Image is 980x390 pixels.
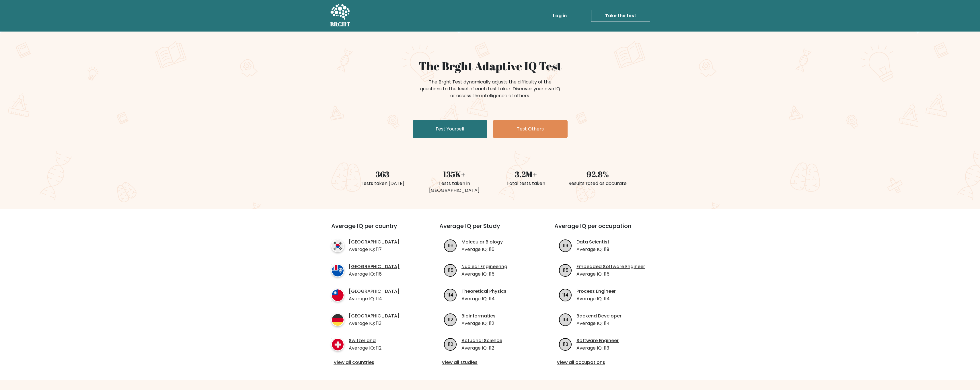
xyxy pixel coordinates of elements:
[551,10,569,22] a: Log in
[330,21,351,28] h5: BRGHT
[461,263,507,270] a: Nuclear Engineering
[494,168,558,180] div: 3.2M+
[562,316,568,323] text: 114
[349,288,400,295] a: [GEOGRAPHIC_DATA]
[565,168,630,180] div: 92.8%
[349,320,400,327] p: Average IQ: 113
[576,271,645,278] p: Average IQ: 115
[448,267,453,273] text: 115
[493,120,568,138] a: Test Others
[349,345,381,352] p: Average IQ: 112
[557,359,653,366] a: View all occupations
[576,288,616,295] a: Process Engineer
[461,239,503,245] a: Molecular Biology
[350,168,415,180] div: 363
[349,337,381,344] a: Switzerland
[563,341,568,347] text: 113
[349,295,400,302] p: Average IQ: 114
[349,239,400,245] a: [GEOGRAPHIC_DATA]
[349,313,400,319] a: [GEOGRAPHIC_DATA]
[331,239,344,252] img: country
[554,223,656,236] h3: Average IQ per occupation
[331,223,419,236] h3: Average IQ per country
[334,359,416,366] a: View all countries
[563,242,568,249] text: 119
[576,246,609,253] p: Average IQ: 119
[349,263,400,270] a: [GEOGRAPHIC_DATA]
[576,239,609,245] a: Data Scientist
[461,288,506,295] a: Theoretical Physics
[448,341,453,347] text: 112
[331,289,344,302] img: country
[576,295,616,302] p: Average IQ: 114
[576,313,621,319] a: Backend Developer
[422,180,487,194] div: Tests taken in [GEOGRAPHIC_DATA]
[350,59,630,73] h1: The Brght Adaptive IQ Test
[576,337,619,344] a: Software Engineer
[439,223,541,236] h3: Average IQ per Study
[576,320,621,327] p: Average IQ: 114
[349,246,400,253] p: Average IQ: 117
[447,291,453,298] text: 114
[461,271,507,278] p: Average IQ: 115
[448,316,453,323] text: 112
[494,180,558,187] div: Total tests taken
[350,180,415,187] div: Tests taken [DATE]
[576,263,645,270] a: Embedded Software Engineer
[448,242,453,249] text: 116
[461,295,506,302] p: Average IQ: 114
[349,271,400,278] p: Average IQ: 116
[331,338,344,351] img: country
[442,359,538,366] a: View all studies
[331,264,344,277] img: country
[565,180,630,187] div: Results rated as accurate
[418,79,562,99] div: The Brght Test dynamically adjusts the difficulty of the questions to the level of each test take...
[330,2,351,29] a: BRGHT
[331,313,344,326] img: country
[461,320,496,327] p: Average IQ: 112
[413,120,487,138] a: Test Yourself
[563,267,568,273] text: 115
[562,291,568,298] text: 114
[422,168,487,180] div: 135K+
[461,345,502,352] p: Average IQ: 112
[461,313,496,319] a: Bioinformatics
[576,345,619,352] p: Average IQ: 113
[461,246,503,253] p: Average IQ: 116
[461,337,502,344] a: Actuarial Science
[591,10,650,22] a: Take the test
